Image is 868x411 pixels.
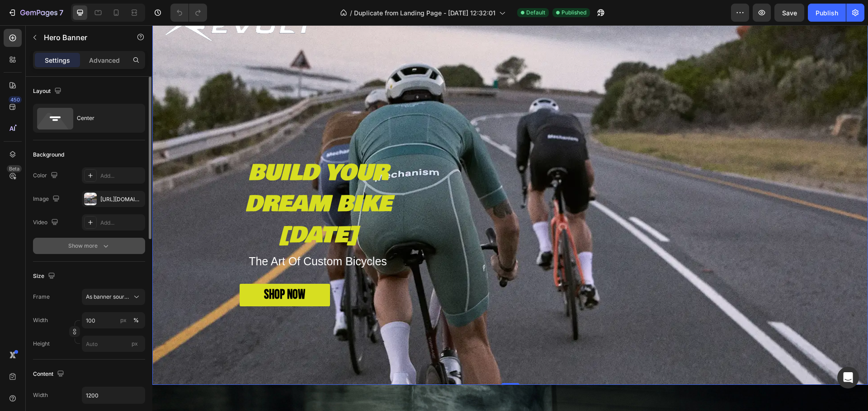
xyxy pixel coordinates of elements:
[774,4,804,22] button: Save
[7,165,22,172] div: Beta
[89,55,120,65] p: Advanced
[33,316,48,324] label: Width
[33,217,60,229] div: Video
[33,151,64,159] div: Background
[59,7,63,18] p: 7
[82,387,145,403] input: Auto
[82,336,145,352] input: px
[33,293,50,301] label: Frame
[561,9,586,17] span: Published
[120,316,127,324] div: px
[33,170,60,182] div: Color
[33,270,57,282] div: Size
[354,8,495,18] span: Duplicate from Landing Page - [DATE] 12:32:01
[33,368,66,380] div: Content
[33,85,63,97] div: Layout
[100,219,143,227] div: Add...
[9,96,22,103] div: 450
[526,9,545,17] span: Default
[82,289,145,305] button: As banner source
[33,238,145,254] button: Show more
[77,108,132,129] div: Center
[131,315,142,326] button: px
[808,4,846,22] button: Publish
[118,315,129,326] button: %
[782,9,797,17] span: Save
[86,293,130,301] span: As banner source
[100,195,143,203] div: [URL][DOMAIN_NAME]
[132,340,138,347] span: px
[152,25,868,411] iframe: Design area
[170,4,207,22] div: Undo/Redo
[82,312,145,328] input: px%
[100,172,143,180] div: Add...
[133,316,139,324] div: %
[33,391,48,399] div: Width
[44,32,121,43] p: Hero Banner
[33,340,50,348] label: Height
[837,367,859,388] div: Open Intercom Messenger
[816,8,838,18] div: Publish
[68,241,110,250] div: Show more
[4,4,67,22] button: 7
[45,55,70,65] p: Settings
[33,193,61,205] div: Image
[350,8,352,18] span: /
